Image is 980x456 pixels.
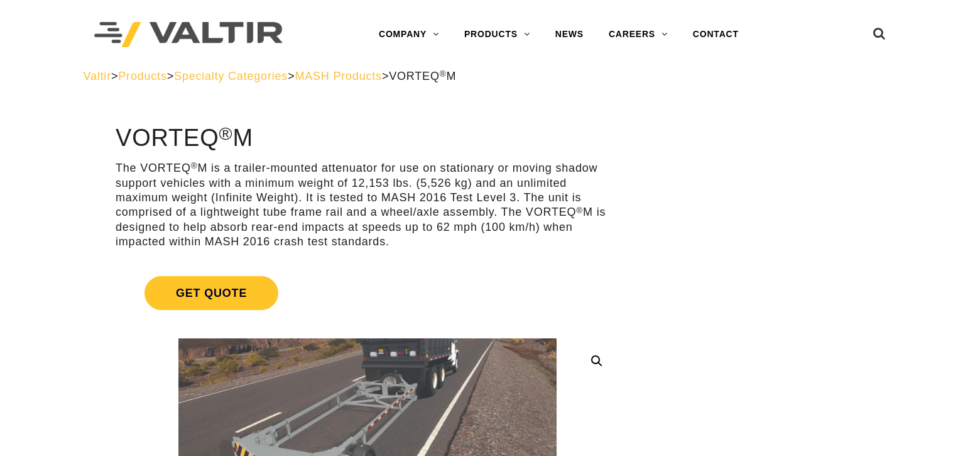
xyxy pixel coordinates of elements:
sup: ® [440,69,447,79]
sup: ® [576,206,583,215]
div: > > > > [83,69,896,84]
span: VORTEQ M [389,70,456,82]
a: MASH Products [295,70,381,82]
sup: ® [219,123,233,143]
h1: VORTEQ M [116,125,619,152]
a: Get Quote [116,261,619,325]
span: Get Quote [144,276,278,310]
a: NEWS [543,22,596,47]
p: The VORTEQ M is a trailer-mounted attenuator for use on stationary or moving shadow support vehic... [116,161,619,249]
a: COMPANY [366,22,452,47]
sup: ® [191,161,198,170]
a: PRODUCTS [452,22,543,47]
a: Products [118,70,166,82]
a: CONTACT [680,22,751,47]
a: Valtir [83,70,111,82]
a: Specialty Categories [174,70,288,82]
a: CAREERS [596,22,680,47]
img: Valtir [94,22,283,48]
